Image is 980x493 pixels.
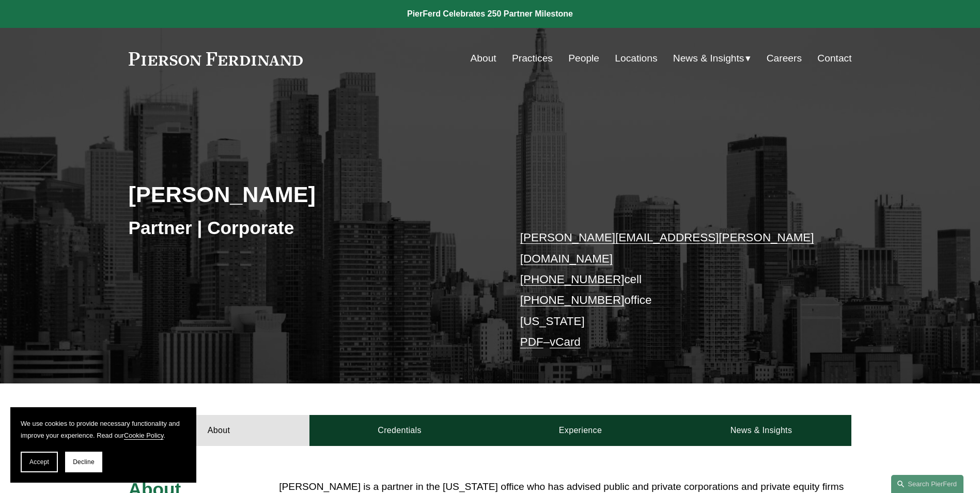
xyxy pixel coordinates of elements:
[673,50,744,68] span: News & Insights
[673,49,751,68] a: folder dropdown
[309,415,490,446] a: Credentials
[124,432,164,439] a: Cookie Policy
[520,227,821,352] p: cell office [US_STATE] –
[129,217,490,239] h3: Partner | Corporate
[767,49,802,68] a: Careers
[490,415,671,446] a: Experience
[471,49,496,68] a: About
[615,49,657,68] a: Locations
[512,49,553,68] a: Practices
[550,335,581,348] a: vCard
[520,273,625,286] a: [PHONE_NUMBER]
[891,475,963,493] a: Search this site
[129,181,490,208] h2: [PERSON_NAME]
[73,458,95,466] span: Decline
[520,294,625,306] a: [PHONE_NUMBER]
[10,407,196,483] section: Cookie banner
[129,415,309,446] a: About
[817,49,851,68] a: Contact
[21,418,186,441] p: We use cookies to provide necessary functionality and improve your experience. Read our .
[29,458,49,466] span: Accept
[520,231,814,265] a: [PERSON_NAME][EMAIL_ADDRESS][PERSON_NAME][DOMAIN_NAME]
[520,335,543,348] a: PDF
[671,415,851,446] a: News & Insights
[65,452,102,472] button: Decline
[21,452,58,472] button: Accept
[568,49,599,68] a: People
